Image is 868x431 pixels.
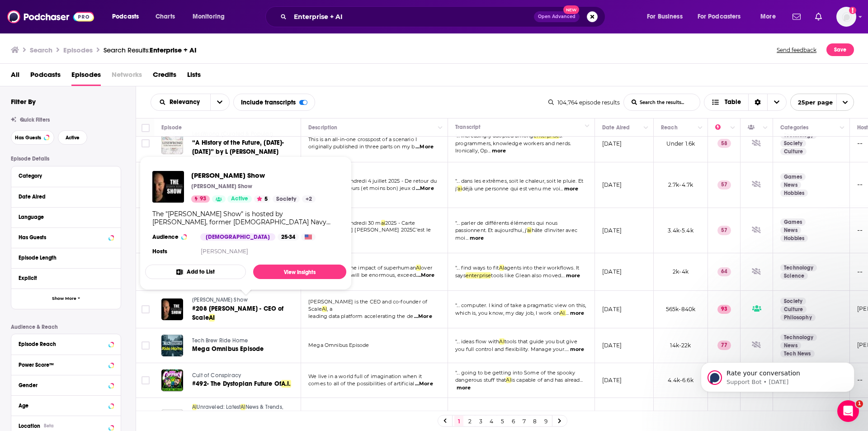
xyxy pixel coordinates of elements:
div: Reach [661,122,678,133]
a: Show notifications dropdown [789,9,804,24]
img: Shawn Ryan Show [152,171,184,203]
a: Cult of Conspiracy [192,372,300,380]
button: more [570,346,584,353]
p: Episode Details [11,156,121,162]
h2: Filter By [11,97,36,106]
span: ...More [416,272,434,279]
a: Tech Brew Ride Home [192,337,300,345]
a: Philosophy [780,314,816,321]
div: Has Guests [748,122,760,133]
div: Categories [780,122,808,133]
span: Open Advanced [538,14,576,19]
span: ai [527,227,531,233]
span: ... find ways to fit [457,265,499,271]
div: Gender [19,382,106,388]
span: [PERSON_NAME] is the CEO and co-founder of Scale [308,298,427,312]
button: Column Actions [837,123,848,133]
a: "... dans les extrêmes, soit le chaleur, soit le pluie. Et j'aidéjà une personne qui est venu me voi [455,178,583,192]
span: Show More [52,296,76,301]
button: Show profile menu [836,7,856,27]
div: 25-34 [278,233,299,241]
span: Tech Brew Ride Home [192,337,248,344]
a: AIUnraveled: LatestAINews & Trends, ChatGPT, Gemini, DeepSeek, Gen [192,403,300,419]
div: Sort Direction [748,94,767,110]
button: open menu [210,94,229,110]
button: open menu [692,9,754,24]
div: Search podcasts, credits, & more... [274,6,614,27]
button: more [566,272,580,279]
span: ...More [414,313,432,320]
span: 93 [200,194,206,204]
input: Search podcasts, credits, & more... [290,9,534,24]
button: Save [826,43,854,56]
span: Quick Filters [20,117,50,123]
span: 565k-840k [666,306,696,313]
button: Active [58,130,87,145]
span: A.I. [281,380,291,388]
p: [DATE] [602,140,622,147]
button: Send feedback [774,43,819,56]
span: Monitoring [193,10,225,23]
p: 64 [717,267,731,276]
a: Lists [187,67,201,86]
p: 77 [717,341,731,350]
span: Toggle select row [142,139,150,147]
span: ... dans les extrêmes, soit le chaleur, soit le pluie. Et j' [455,178,583,192]
a: 5 [498,416,507,426]
span: s. programmers, knowledge workers and nerds. Ironically, Op [455,133,571,154]
div: Explicit [19,275,108,281]
span: [PERSON_NAME] Show [191,171,316,180]
button: open menu [151,99,210,105]
span: , a [327,306,332,312]
a: "... parler de différents éléments qui nous passionnent. Et aujourd'hui, j'aihâte d'inviter avec moi [455,220,577,241]
span: the next decade will be enormous, exceed [308,272,416,278]
a: Culture [780,306,807,313]
span: originally published in three parts on my b [308,143,415,150]
p: [DATE] [602,376,622,384]
span: over [421,265,432,271]
span: This is an all-in-one crosspost of a scenario I [308,136,417,142]
div: Date Aired [602,122,630,133]
a: News [780,181,801,189]
span: More [760,10,776,23]
span: Episodes [71,67,101,86]
span: For Podcasters [698,10,741,23]
span: “A History of the Future, [DATE]-[DATE]” by L [PERSON_NAME] [192,139,284,156]
a: Hobbies [780,189,808,197]
span: #208 [PERSON_NAME] - CEO of Scale [192,305,284,322]
h3: Audience [152,233,193,241]
span: enterprise [466,272,491,279]
span: ... parler de différents éléments qui nous passionnent. Et aujourd'hui, j' [455,220,557,234]
span: [PERSON_NAME] Show [192,297,248,303]
span: ...More [416,185,434,192]
a: Technology [780,334,817,341]
button: Episode Length [19,252,113,263]
span: " [455,369,580,384]
a: 7 [519,416,528,426]
div: Episode Reach [19,341,106,347]
span: [PERSON_NAME] [PERSON_NAME] 2025C'est le [308,227,431,233]
a: [PERSON_NAME] Show [192,296,300,304]
p: 58 [717,139,731,148]
span: ... [560,185,563,192]
button: Show More [11,289,121,309]
a: Society [780,140,806,147]
button: Has Guests [19,232,113,243]
button: Column Actions [435,123,446,133]
button: open menu [641,9,694,24]
span: Cult of Conspiracy [192,372,241,379]
a: "... find ways to fitAIagents into their workflows. It saysenterprisetools like Glean also moved. [455,265,579,279]
a: Hobbies [780,235,808,242]
span: Charts [156,10,175,23]
a: Society [273,195,300,203]
span: ... [562,272,565,279]
div: Beta [44,423,54,429]
a: 8 [530,416,539,426]
button: Gender [19,379,113,390]
a: "... computer. I kind of take a pragmatic view on this, which is, you know, my day job, I work onAI. [455,302,586,316]
span: côté ANos meilleurs (et moins bon) jeux d [308,185,415,191]
button: Choose View [704,94,787,111]
span: is capable of and has alread [511,377,580,383]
